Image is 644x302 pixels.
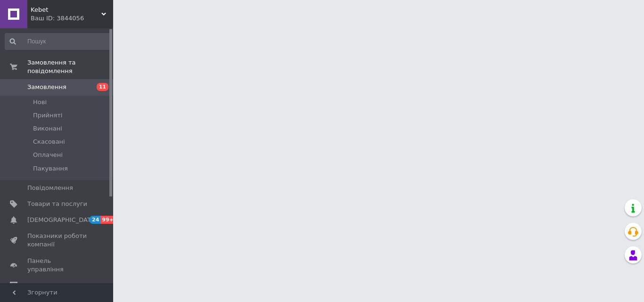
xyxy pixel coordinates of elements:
span: 99+ [100,216,116,224]
span: Пакування [33,164,68,173]
span: Прийняті [33,111,62,120]
span: [DEMOGRAPHIC_DATA] [27,216,97,224]
div: Ваш ID: 3844056 [31,14,113,23]
span: Відгуки [27,281,52,290]
span: 24 [90,216,100,224]
span: Повідомлення [27,184,73,192]
span: Показники роботи компанії [27,232,87,249]
input: Пошук [5,33,111,50]
span: Замовлення [27,83,66,91]
span: Замовлення та повідомлення [27,58,113,75]
span: Виконані [33,124,62,133]
span: Панель управління [27,257,87,274]
span: 11 [97,83,108,91]
span: Оплачені [33,151,63,159]
span: Kebet [31,6,101,14]
span: Скасовані [33,138,65,146]
span: Нові [33,98,47,106]
span: Товари та послуги [27,200,87,208]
